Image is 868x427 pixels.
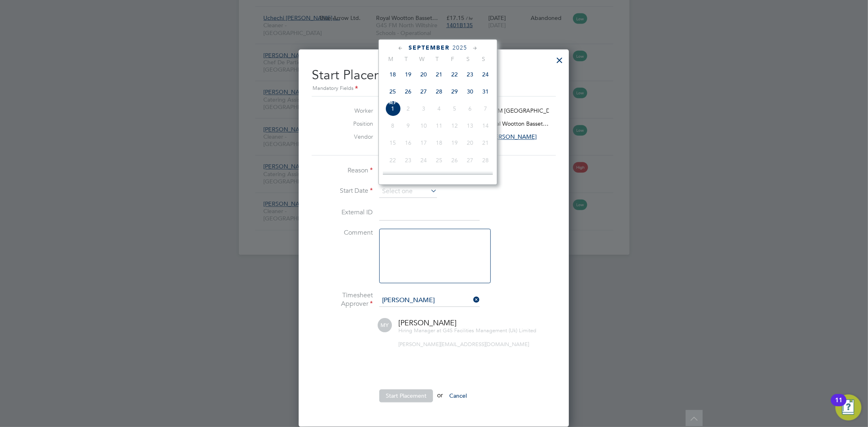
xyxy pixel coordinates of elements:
span: 6 [462,101,478,116]
span: 3 [416,101,431,116]
button: Start Placement [379,390,433,403]
span: 7 [478,101,493,116]
label: Comment [312,229,373,237]
input: Select one [379,186,437,198]
span: MY [378,318,392,333]
div: 11 [835,400,842,411]
span: 13 [462,118,478,133]
label: Vendor [328,133,373,141]
span: Hiring Manager at [398,327,441,334]
label: External ID [312,209,373,217]
span: 26 [447,152,462,168]
button: Cancel [443,390,473,403]
span: 31 [478,84,493,99]
span: 19 [400,67,416,82]
span: 27 [416,84,431,99]
span: 22 [447,67,462,82]
label: Start Date [312,187,373,196]
span: 12 [447,118,462,133]
span: 2025 [453,44,467,51]
span: 30 [462,84,478,99]
span: [PERSON_NAME][EMAIL_ADDRESS][DOMAIN_NAME] [398,341,529,348]
input: Search for... [379,295,480,307]
span: 10 [416,118,431,133]
label: Worker [328,107,373,115]
span: M [383,56,398,63]
span: 18 [385,67,400,82]
span: 24 [478,67,493,82]
li: or [312,390,556,411]
button: Open Resource Center, 11 new notifications [835,394,861,420]
span: S [460,56,476,63]
span: 28 [478,152,493,168]
span: Sep [385,101,400,105]
span: 17 [416,135,431,150]
span: G4S Facilities Management (Uk) Limited [443,327,536,334]
span: 15 [385,135,400,150]
span: W [414,56,429,63]
span: 4 [431,101,447,116]
label: Timesheet Approver [312,292,373,309]
span: 16 [400,135,416,150]
label: Reason [312,167,373,175]
span: 29 [447,84,462,99]
span: [PERSON_NAME] [490,133,537,141]
label: Position [328,120,373,128]
div: Mandatory Fields [312,84,556,93]
span: 5 [447,101,462,116]
span: 21 [478,135,493,150]
span: 1 [385,101,400,116]
span: F [445,56,460,63]
span: 11 [431,118,447,133]
span: 20 [416,67,431,82]
span: Royal Wootton Basset… [487,120,549,128]
span: 26 [400,84,416,99]
span: 25 [385,84,400,99]
span: 25 [431,152,447,168]
span: [PERSON_NAME] [398,318,457,328]
span: 9 [400,118,416,133]
span: 22 [385,152,400,168]
span: G4S FM [GEOGRAPHIC_DATA]… [482,107,568,115]
span: 2 [400,101,416,116]
span: T [429,56,445,63]
span: S [476,56,491,63]
span: T [398,56,414,63]
span: 28 [431,84,447,99]
span: 30 [400,170,416,185]
span: September [409,44,450,51]
span: 8 [385,118,400,133]
span: 27 [462,152,478,168]
span: 23 [462,67,478,82]
h2: Start Placement 302411 [312,61,556,93]
span: 24 [416,152,431,168]
span: 29 [385,170,400,185]
span: 23 [400,152,416,168]
span: 20 [462,135,478,150]
span: 19 [447,135,462,150]
span: 18 [431,135,447,150]
span: 14 [478,118,493,133]
span: 21 [431,67,447,82]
